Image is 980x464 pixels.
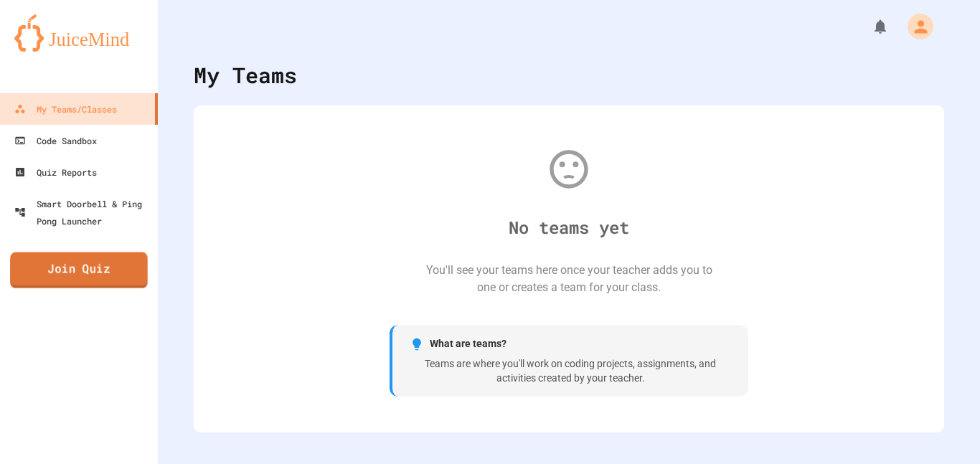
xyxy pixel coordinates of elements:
div: No teams yet [509,214,629,240]
div: Smart Doorbell & Ping Pong Launcher [14,195,152,229]
div: My Notifications [845,14,892,39]
div: Quiz Reports [14,164,97,181]
div: You'll see your teams here once your teacher adds you to one or creates a team for your class. [425,262,712,296]
div: Teams are where you'll work on coding projects, assignments, and activities created by your teacher. [410,357,731,385]
a: Join Quiz [10,252,148,288]
div: My Teams/Classes [14,100,117,118]
div: My Account [892,10,937,43]
div: My Teams [194,59,297,91]
div: Code Sandbox [14,132,97,149]
img: logo-orange.svg [14,14,143,52]
span: What are teams? [430,336,507,351]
